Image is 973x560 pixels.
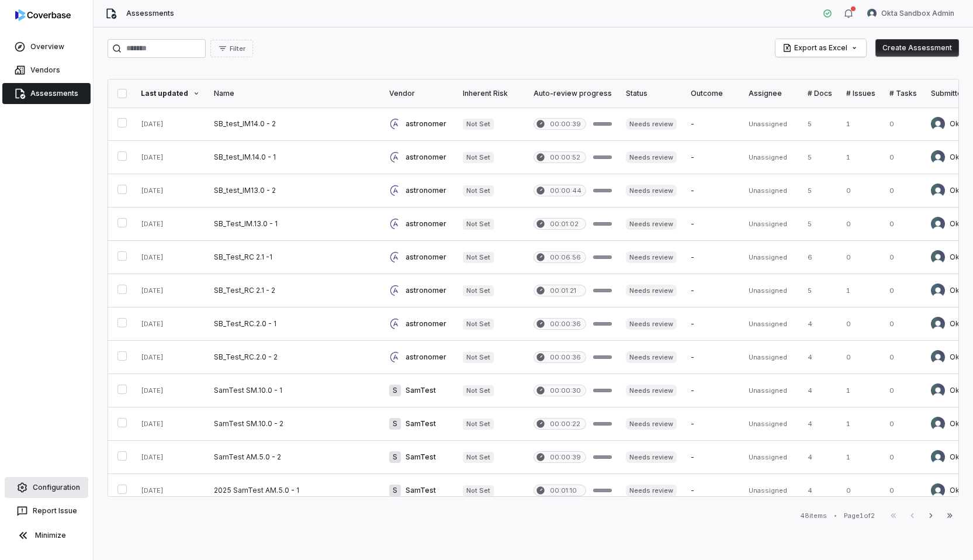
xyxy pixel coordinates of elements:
[931,150,945,164] img: Okta Sandbox Admin avatar
[126,9,174,18] span: Assessments
[684,407,742,441] td: -
[2,36,91,57] a: Overview
[931,184,945,198] img: Okta Sandbox Admin avatar
[684,208,742,241] td: -
[931,217,945,231] img: Okta Sandbox Admin avatar
[5,477,88,498] a: Configuration
[846,89,875,98] div: # Issues
[684,108,742,141] td: -
[844,511,875,520] div: Page 1 of 2
[15,9,71,21] img: logo-D7KZi-bG.svg
[5,524,88,547] button: Minimize
[684,174,742,208] td: -
[684,241,742,274] td: -
[684,274,742,307] td: -
[931,417,945,431] img: Okta Sandbox Admin avatar
[463,89,520,98] div: Inherent Risk
[931,383,945,397] img: Okta Sandbox Admin avatar
[684,141,742,174] td: -
[860,5,961,22] button: Okta Sandbox Admin avatarOkta Sandbox Admin
[210,40,253,57] button: Filter
[931,284,945,298] img: Okta Sandbox Admin avatar
[141,89,200,98] div: Last updated
[867,9,877,18] img: Okta Sandbox Admin avatar
[684,441,742,474] td: -
[230,44,245,53] span: Filter
[2,60,91,81] a: Vendors
[931,350,945,364] img: Okta Sandbox Admin avatar
[2,83,91,104] a: Assessments
[881,9,954,18] span: Okta Sandbox Admin
[808,89,832,98] div: # Docs
[684,374,742,407] td: -
[800,511,827,520] div: 48 items
[931,317,945,331] img: Okta Sandbox Admin avatar
[691,89,735,98] div: Outcome
[684,474,742,507] td: -
[834,511,837,520] div: •
[389,89,449,98] div: Vendor
[931,250,945,264] img: Okta Sandbox Admin avatar
[626,89,677,98] div: Status
[775,39,866,57] button: Export as Excel
[214,89,375,98] div: Name
[5,500,88,521] button: Report Issue
[889,89,917,98] div: # Tasks
[684,341,742,374] td: -
[534,89,612,98] div: Auto-review progress
[684,307,742,341] td: -
[931,450,945,464] img: Okta Sandbox Admin avatar
[749,89,794,98] div: Assignee
[931,483,945,497] img: Okta Sandbox Admin avatar
[875,39,959,57] button: Create Assessment
[931,117,945,131] img: Okta Sandbox Admin avatar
